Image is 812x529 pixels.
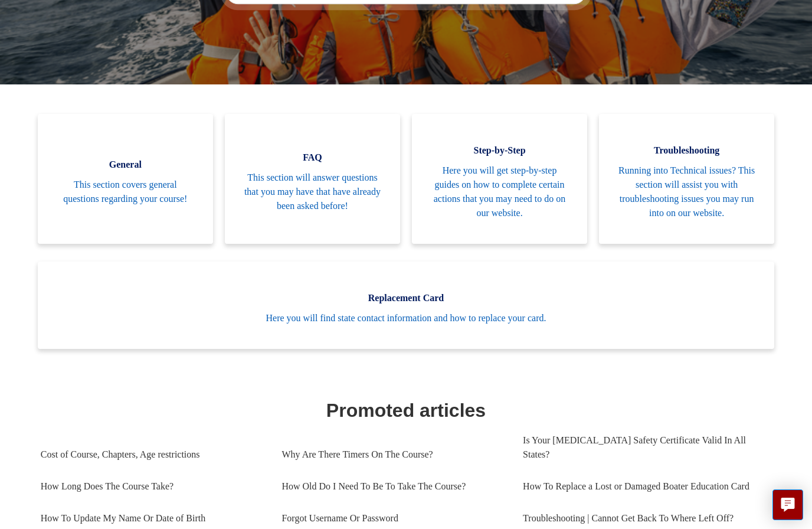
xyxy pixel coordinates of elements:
a: How Long Does The Course Take? [41,471,264,502]
span: Replacement Card [55,291,757,305]
a: Why Are There Timers On The Course? [281,439,505,471]
a: FAQ This section will answer questions that you may have that have already been asked before! [225,114,400,244]
a: Step-by-Step Here you will get step-by-step guides on how to complete certain actions that you ma... [412,114,587,244]
span: Step-by-Step [430,143,569,158]
span: Here you will find state contact information and how to replace your card. [55,311,757,325]
a: Replacement Card Here you will find state contact information and how to replace your card. [38,262,774,349]
a: Is Your [MEDICAL_DATA] Safety Certificate Valid In All States? [523,424,764,471]
span: General [55,158,195,172]
h1: Promoted articles [41,396,771,424]
button: Live chat [772,489,803,520]
span: FAQ [243,151,382,165]
span: This section will answer questions that you may have that have already been asked before! [243,171,382,213]
a: Cost of Course, Chapters, Age restrictions [41,439,264,471]
span: Here you will get step-by-step guides on how to complete certain actions that you may need to do ... [430,164,569,220]
span: Troubleshooting [617,143,757,158]
a: How Old Do I Need To Be To Take The Course? [281,471,505,502]
a: Troubleshooting Running into Technical issues? This section will assist you with troubleshooting ... [599,114,774,244]
a: How To Replace a Lost or Damaged Boater Education Card [523,471,764,502]
span: This section covers general questions regarding your course! [55,178,195,206]
a: General This section covers general questions regarding your course! [38,114,213,244]
span: Running into Technical issues? This section will assist you with troubleshooting issues you may r... [617,164,757,220]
